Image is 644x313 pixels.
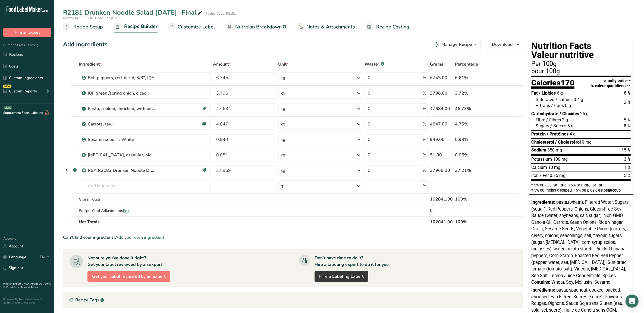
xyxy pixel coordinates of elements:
a: About Us . [30,282,43,286]
div: 3.72% [455,90,497,96]
span: Calcium [531,165,547,170]
th: 102041.00 [429,216,454,227]
span: Edit [123,208,130,213]
span: / Sucres [550,123,566,128]
div: kg [281,105,286,112]
div: 47684.00 [430,105,453,112]
div: Recipe Tags [63,292,523,308]
div: * 5% ou moins c’est , 15% ou plus c’est [531,188,631,192]
span: Customize Label [178,23,215,31]
div: Gross Totals [79,196,211,202]
div: Powered By FoodLabelMaker © 2025 All Rights Reserved [3,298,51,304]
span: 0 g [565,103,571,108]
a: Customize Label [168,21,215,33]
span: Sodium [531,147,546,153]
th: 100% [454,216,498,227]
a: Notes & Attachments [297,21,355,33]
button: Download [485,39,523,50]
span: Carbohydrate [531,111,558,116]
div: 37969.00 [430,167,453,174]
span: Unit [278,61,289,67]
div: 100% [455,196,497,202]
span: 0 mg [582,140,592,145]
span: Recipe Costing [376,23,409,31]
div: 51.00 [430,152,453,158]
div: Sesame seeds -, White [88,136,156,143]
div: g [281,183,284,189]
span: Percentage [455,61,478,67]
span: Fibre [536,117,545,122]
span: 0.4 g [574,97,583,102]
span: 4 g [570,131,576,137]
span: peu [565,188,572,192]
a: Privacy Policy [21,286,38,289]
span: Recipe Builder [124,23,158,30]
div: IQF green /spring onion, diced [88,90,156,96]
div: [MEDICAL_DATA], granular, Monohydrate [88,152,156,158]
div: Don't have time to do it? Hire a labeling expert to do it for you [315,255,389,268]
div: Manage Recipe [441,41,472,48]
span: / Protéines [547,131,568,137]
span: 1 % [624,165,631,170]
div: Open Intercom Messenger [626,295,639,308]
a: Recipe Builder [114,20,158,33]
span: 2 % [624,100,631,105]
div: Custom Reports [3,88,37,94]
span: beaucoup [604,188,621,192]
div: BETA [4,106,12,109]
div: Pasta, cooked, enriched, without added salt [88,105,156,112]
span: a lot [594,183,602,187]
div: 3796.00 [430,90,453,96]
div: kg [281,90,286,96]
span: Ingredients: [531,200,555,205]
th: Net Totals [78,216,429,227]
div: NEW [3,85,11,88]
button: Get your label reviewed by an expert [87,271,170,282]
span: Iron [531,173,539,178]
span: Grams [430,61,443,67]
span: 10 mg [548,165,560,170]
span: 170 [561,78,574,87]
div: 949.00 [430,136,453,143]
span: / Fibres [546,117,561,122]
span: Ingredient [79,61,102,67]
div: Carrots, raw [88,121,156,127]
div: Add Ingredients [63,40,108,49]
span: Cholesterol [531,140,554,145]
span: / Lipides [539,91,556,96]
span: Get your label reviewed by an expert [92,273,166,280]
div: 102041.00 [430,196,453,202]
span: Amount [213,61,231,67]
a: Recipe Costing [366,21,409,33]
span: / Cholestérol [555,140,581,145]
div: kg [281,136,286,143]
div: kg [281,121,286,127]
div: 6745.00 [430,75,453,81]
div: 0.05% [455,152,497,158]
input: Add Ingredient [79,180,211,191]
a: Hire a Labeling Expert [315,271,368,282]
span: 8 % [624,91,631,96]
a: Terms & Conditions . [3,282,51,289]
span: / saturés [555,97,573,102]
div: Bell peppers, red, diced, 3/8", IQF [88,75,156,81]
span: Created by [PERSON_NAME] on [DATE] [63,16,122,20]
div: 46.73% [455,105,497,112]
a: FAQ . [24,282,30,286]
div: Recipe Yield Adjustments [79,208,211,214]
span: 5 % [624,173,631,178]
div: 37.21% [455,167,497,174]
span: Nutrition Breakdown [235,23,282,31]
div: 4.75% [455,121,497,127]
div: pour 100g [531,68,631,75]
div: Recipe Code: R2181 [205,11,236,16]
a: Language [3,252,26,262]
span: Wheat, Soy, Mollusks, Sesame [551,280,610,285]
span: Download [492,41,513,48]
span: 8 % [624,123,631,128]
span: / Fer [540,173,549,178]
span: + Trans [536,103,550,108]
div: RSA R2182 Drunken Noodle Dressing [88,167,156,174]
span: Potassium [531,157,552,162]
a: Nutrition Breakdown [226,21,286,33]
